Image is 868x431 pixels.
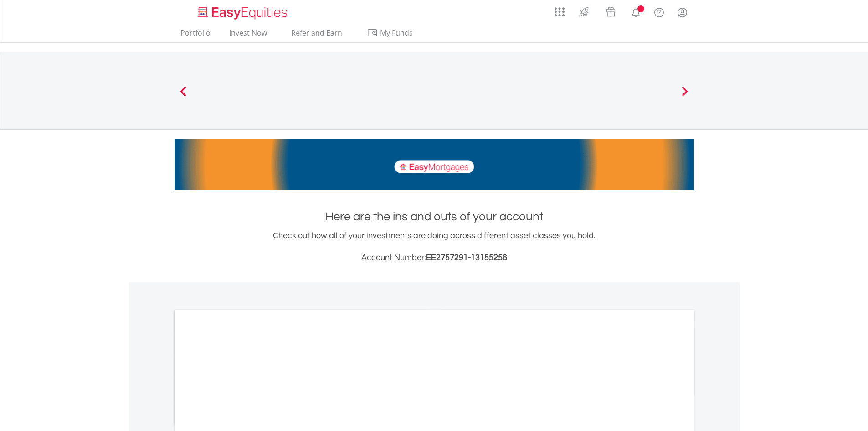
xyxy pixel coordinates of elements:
[175,139,694,190] img: EasyMortage Promotion Banner
[555,7,565,17] img: grid-menu-icon.svg
[177,28,214,42] a: Portfolio
[671,2,694,22] a: My Profile
[282,28,352,42] a: Refer and Earn
[597,2,624,19] a: Vouchers
[226,28,271,42] a: Invest Now
[194,2,291,21] a: Home page
[647,2,671,21] a: FAQ's and Support
[175,251,694,264] h3: Account Number:
[196,5,291,21] img: EasyEquities_Logo.png
[603,5,618,19] img: vouchers-v2.svg
[624,2,647,21] a: Notifications
[175,208,694,225] h1: Here are the ins and outs of your account
[291,28,342,38] span: Refer and Earn
[576,5,591,19] img: thrive-v2.svg
[175,229,694,264] div: Check out how all of your investments are doing across different asset classes you hold.
[549,2,570,17] a: AppsGrid
[367,27,426,39] span: My Funds
[426,253,507,262] span: EE2757291-13155256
